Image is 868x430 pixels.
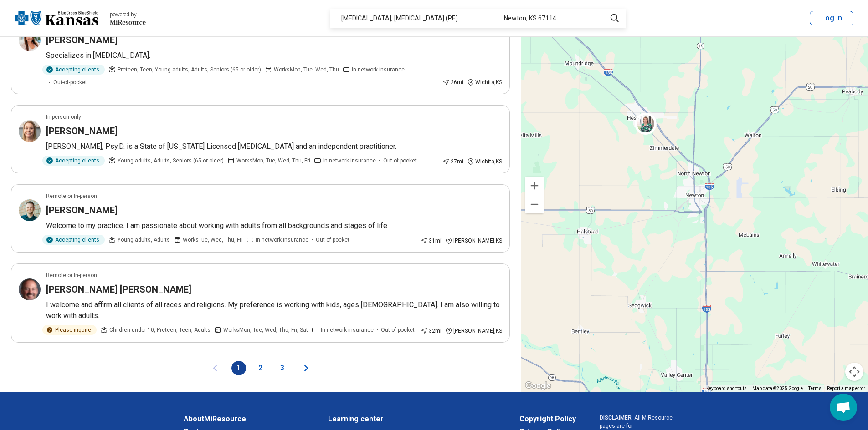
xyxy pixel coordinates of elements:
div: Accepting clients [42,235,105,245]
span: DISCLAIMER [600,415,632,421]
span: In-network insurance [321,326,374,334]
span: Out-of-pocket [316,236,349,244]
div: 32 mi [421,327,442,335]
div: Please inquire [42,325,97,335]
a: Open this area in Google Maps (opens a new window) [523,380,553,392]
p: Remote or In-person [46,271,97,279]
button: Log In [810,11,853,25]
h3: [PERSON_NAME] [46,125,118,137]
button: Zoom out [525,195,544,213]
p: Remote or In-person [46,192,97,200]
div: [PERSON_NAME] , KS [445,237,502,245]
span: In-network insurance [323,157,376,165]
div: Accepting clients [42,65,105,75]
h3: [PERSON_NAME] [46,34,118,46]
div: Wichita , KS [467,78,502,86]
div: 27 mi [442,157,463,166]
p: Specializes in [MEDICAL_DATA]. [46,50,502,61]
button: Keyboard shortcuts [706,385,747,392]
button: Next page [301,361,312,375]
h3: [PERSON_NAME] [46,204,118,217]
span: In-network insurance [352,66,405,74]
span: Works Mon, Tue, Wed, Thu, Fri, Sat [223,326,308,334]
a: Report a map error [827,386,865,391]
p: I welcome and affirm all clients of all races and religions. My preference is working with kids, ... [46,299,502,321]
div: Wichita , KS [467,157,502,166]
p: In-person only [46,113,81,121]
span: Works Mon, Tue, Wed, Thu, Fri [236,157,310,165]
h3: [PERSON_NAME] [PERSON_NAME] [46,283,191,296]
p: Welcome to my practice. I am passionate about working with adults from all backgrounds and stages... [46,220,502,231]
span: Young adults, Adults, Seniors (65 or older) [118,157,224,165]
span: Works Mon, Tue, Wed, Thu [274,66,339,74]
span: In-network insurance [256,236,308,244]
img: Google [523,380,553,392]
a: Blue Cross Blue Shield Kansaspowered by [15,7,146,29]
button: 1 [231,361,246,375]
a: Terms (opens in new tab) [808,386,822,391]
img: Blue Cross Blue Shield Kansas [15,7,98,29]
button: 2 [253,361,268,375]
span: Young adults, Adults [118,236,170,244]
button: Map camera controls [845,363,863,381]
div: [PERSON_NAME] , KS [445,327,502,335]
span: Map data ©2025 Google [752,386,803,391]
span: Works Tue, Wed, Thu, Fri [183,236,243,244]
div: [MEDICAL_DATA], [MEDICAL_DATA] (PE) [330,9,493,28]
p: [PERSON_NAME], Psy.D. is a State of [US_STATE] Licensed [MEDICAL_DATA] and an independent practit... [46,141,502,152]
a: AboutMiResource [184,414,304,425]
button: 3 [275,361,290,375]
span: Out-of-pocket [383,157,417,165]
button: Zoom in [525,177,544,195]
div: 31 mi [421,237,442,245]
div: powered by [110,10,146,19]
a: Learning center [328,414,496,425]
div: Accepting clients [42,156,105,166]
span: Out-of-pocket [53,78,87,86]
span: Children under 10, Preteen, Teen, Adults [109,326,211,334]
span: Preteen, Teen, Young adults, Adults, Seniors (65 or older) [118,66,261,74]
button: Previous page [210,361,221,375]
div: 26 mi [442,78,463,86]
div: Open chat [830,394,857,421]
span: Out-of-pocket [381,326,415,334]
a: Copyright Policy [519,414,576,425]
div: Newton, KS 67114 [493,9,601,28]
